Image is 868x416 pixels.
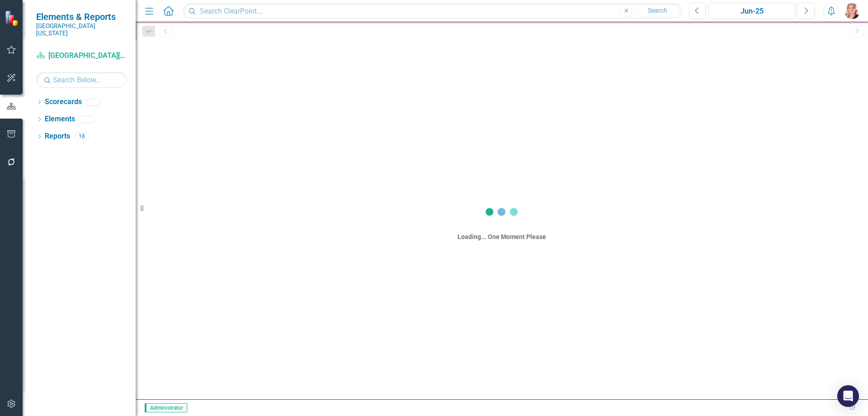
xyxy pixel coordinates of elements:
span: Administrator [145,403,187,412]
input: Search Below... [36,72,127,88]
a: Scorecards [45,97,82,107]
button: Jun-25 [708,3,795,19]
div: Jun-25 [712,6,792,17]
input: Search ClearPoint... [183,3,682,19]
a: Reports [45,131,70,142]
button: Search [635,5,680,17]
span: Search [648,7,667,14]
a: [GEOGRAPHIC_DATA][US_STATE] [36,51,127,61]
a: Elements [45,114,75,124]
img: Tiffany LaCoste [844,3,860,19]
div: 18 [75,133,89,140]
img: ClearPoint Strategy [5,10,21,26]
div: Open Intercom Messenger [837,385,859,407]
span: Elements & Reports [36,11,127,22]
small: [GEOGRAPHIC_DATA][US_STATE] [36,22,127,37]
div: Loading... One Moment Please [458,232,546,241]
